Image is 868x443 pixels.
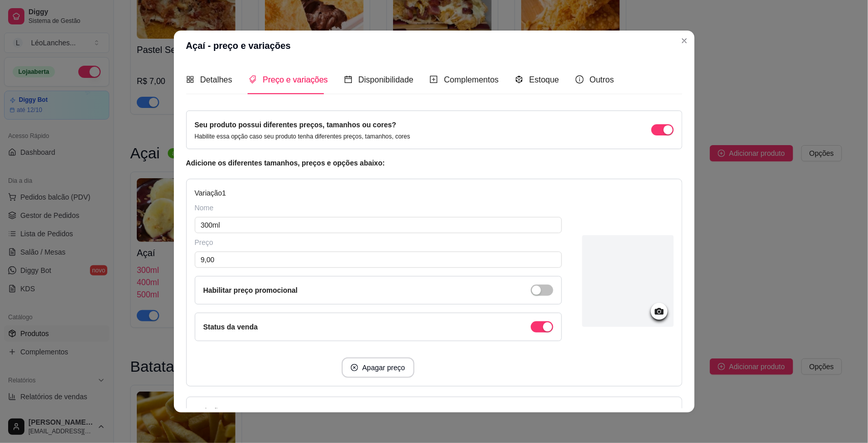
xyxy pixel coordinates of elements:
span: Outros [590,75,614,84]
span: close-circle [351,364,358,371]
label: Seu produto possui diferentes preços, tamanhos ou cores? [195,121,397,129]
input: Grande, pequeno, médio [195,217,562,233]
span: code-sandbox [515,75,523,84]
span: Complementos [444,75,499,84]
span: Estoque [529,75,559,84]
div: Preço [195,237,562,247]
span: Detalhes [200,75,232,84]
div: Nome [195,203,562,213]
header: Açaí - preço e variações [174,31,695,61]
p: Habilite essa opção caso seu produto tenha diferentes preços, tamanhos, cores [195,132,410,141]
article: Adicione os diferentes tamanhos, preços e opções abaixo: [186,157,682,169]
span: Preço e variações [263,75,328,84]
span: info-circle [576,75,584,84]
span: Variação 1 [195,189,226,197]
span: appstore [186,75,194,84]
span: tags [249,75,257,84]
span: Variação 2 [195,407,226,415]
span: Disponibilidade [358,75,414,84]
label: Habilitar preço promocional [203,286,298,294]
span: plus-square [430,75,438,84]
button: close-circleApagar preço [342,357,414,378]
label: Status da venda [203,323,258,331]
button: Close [676,33,693,49]
span: calendar [344,75,352,84]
